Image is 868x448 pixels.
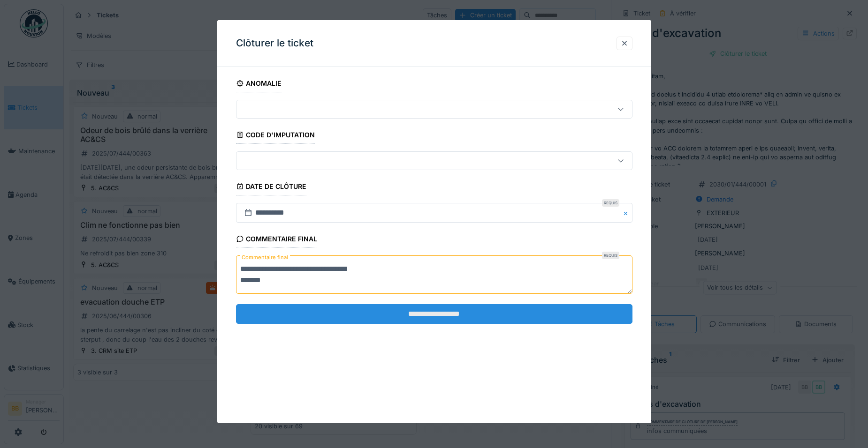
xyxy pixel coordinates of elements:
[240,252,290,263] label: Commentaire final
[622,203,632,223] button: Close
[602,252,619,259] div: Requis
[236,76,282,92] div: Anomalie
[236,232,318,248] div: Commentaire final
[602,199,619,207] div: Requis
[236,179,307,195] div: Date de clôture
[236,128,315,144] div: Code d'imputation
[236,37,313,49] h3: Clôturer le ticket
